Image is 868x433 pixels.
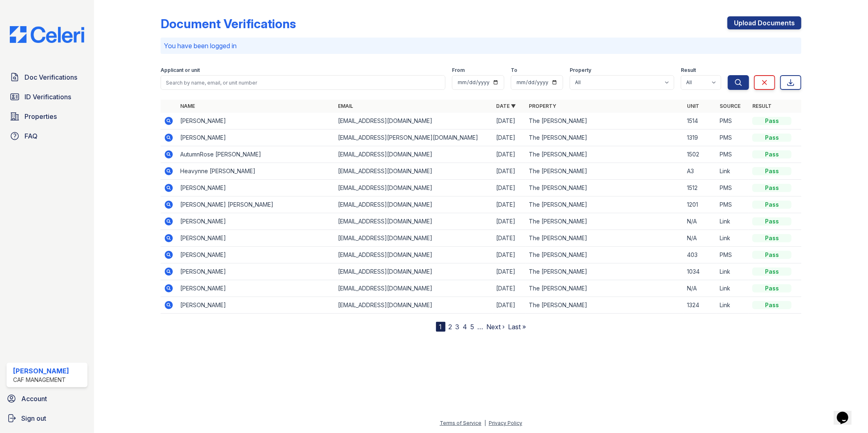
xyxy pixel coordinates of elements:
td: [DATE] [493,247,526,263]
td: Link [716,163,749,180]
iframe: chat widget [834,400,860,425]
td: The [PERSON_NAME] [526,297,684,314]
div: Pass [752,268,792,276]
div: Document Verifications [161,16,296,31]
td: Link [716,280,749,297]
td: [DATE] [493,163,526,180]
td: The [PERSON_NAME] [526,213,684,230]
td: The [PERSON_NAME] [526,129,684,146]
td: 1319 [684,129,716,146]
span: … [478,322,483,332]
input: Search by name, email, or unit number [161,75,446,90]
td: [EMAIL_ADDRESS][DOMAIN_NAME] [335,213,493,230]
span: FAQ [25,131,38,141]
td: [DATE] [493,113,526,129]
td: 1512 [684,180,716,196]
td: [PERSON_NAME] [177,263,335,280]
a: Source [720,103,740,109]
a: Account [3,391,91,407]
td: [PERSON_NAME] [177,230,335,247]
a: 5 [471,323,474,331]
div: 1 [436,322,445,332]
img: CE_Logo_Blue-a8612792a0a2168367f1c8372b55b34899dd931a85d93a1a3d3e32e68fde9ad4.png [3,26,91,43]
td: PMS [716,196,749,213]
a: Result [752,103,772,109]
div: | [484,420,486,426]
a: Last » [508,323,526,331]
td: [EMAIL_ADDRESS][DOMAIN_NAME] [335,146,493,163]
td: [PERSON_NAME] [177,180,335,196]
td: [EMAIL_ADDRESS][DOMAIN_NAME] [335,280,493,297]
td: The [PERSON_NAME] [526,113,684,129]
a: Email [338,103,353,109]
td: 1034 [684,263,716,280]
div: Pass [752,201,792,209]
td: [PERSON_NAME] [177,297,335,314]
div: Pass [752,217,792,225]
a: FAQ [7,128,87,144]
td: AutumnRose [PERSON_NAME] [177,146,335,163]
td: [PERSON_NAME] [177,247,335,263]
a: Next › [487,323,505,331]
span: ID Verifications [25,92,71,102]
div: Pass [752,234,792,242]
div: Pass [752,117,792,125]
td: [PERSON_NAME] [177,280,335,297]
td: 1502 [684,146,716,163]
td: [DATE] [493,213,526,230]
td: PMS [716,113,749,129]
td: The [PERSON_NAME] [526,230,684,247]
td: Link [716,213,749,230]
span: Account [21,394,47,404]
a: 2 [449,323,452,331]
td: [EMAIL_ADDRESS][DOMAIN_NAME] [335,163,493,180]
td: [DATE] [493,180,526,196]
td: PMS [716,247,749,263]
label: From [452,67,465,74]
td: [PERSON_NAME] [PERSON_NAME] [177,196,335,213]
a: Doc Verifications [7,69,87,85]
td: The [PERSON_NAME] [526,163,684,180]
a: Sign out [3,410,91,426]
td: Link [716,230,749,247]
td: The [PERSON_NAME] [526,263,684,280]
a: Property [529,103,556,109]
td: [DATE] [493,146,526,163]
td: [DATE] [493,297,526,314]
td: [EMAIL_ADDRESS][DOMAIN_NAME] [335,297,493,314]
td: The [PERSON_NAME] [526,180,684,196]
div: Pass [752,184,792,192]
td: Link [716,263,749,280]
span: Doc Verifications [25,72,77,82]
td: [DATE] [493,196,526,213]
td: [PERSON_NAME] [177,113,335,129]
a: Privacy Policy [489,420,522,426]
td: [EMAIL_ADDRESS][DOMAIN_NAME] [335,196,493,213]
a: Properties [7,108,87,125]
div: Pass [752,251,792,259]
td: 1324 [684,297,716,314]
td: 1201 [684,196,716,213]
td: The [PERSON_NAME] [526,280,684,297]
td: The [PERSON_NAME] [526,146,684,163]
span: Properties [25,112,57,121]
td: [EMAIL_ADDRESS][DOMAIN_NAME] [335,230,493,247]
td: [DATE] [493,263,526,280]
label: Result [681,67,696,74]
a: Date ▼ [496,103,516,109]
td: The [PERSON_NAME] [526,196,684,213]
a: Name [180,103,195,109]
a: ID Verifications [7,89,87,105]
a: 4 [463,323,468,331]
td: Link [716,297,749,314]
td: [EMAIL_ADDRESS][DOMAIN_NAME] [335,263,493,280]
div: Pass [752,301,792,309]
td: PMS [716,146,749,163]
td: [EMAIL_ADDRESS][DOMAIN_NAME] [335,180,493,196]
label: Applicant or unit [161,67,200,74]
td: [EMAIL_ADDRESS][DOMAIN_NAME] [335,113,493,129]
a: Unit [687,103,699,109]
td: [PERSON_NAME] [177,213,335,230]
div: [PERSON_NAME] [13,366,69,376]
